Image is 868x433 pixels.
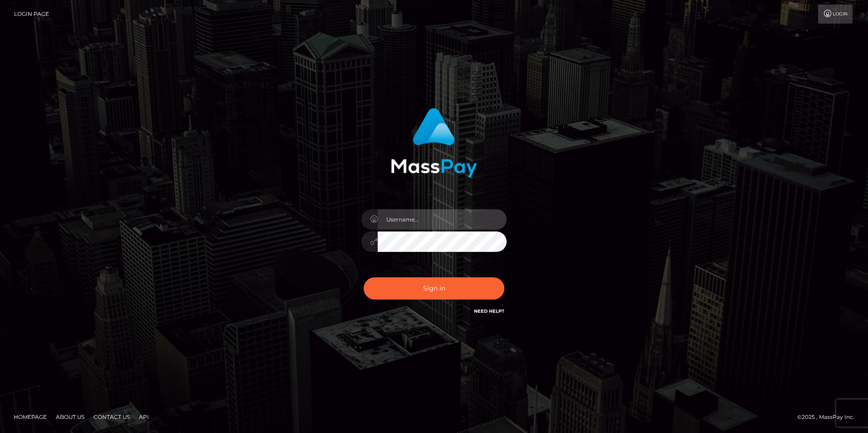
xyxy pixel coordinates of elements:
[52,410,88,424] a: About Us
[474,308,504,314] a: Need Help?
[818,5,853,24] a: Login
[14,5,49,24] a: Login Page
[797,412,861,422] div: © 2025 , MassPay Inc.
[364,277,504,300] button: Sign in
[378,209,507,230] input: Username...
[90,410,133,424] a: Contact Us
[391,108,477,177] img: MassPay Login
[10,410,50,424] a: Homepage
[135,410,153,424] a: API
